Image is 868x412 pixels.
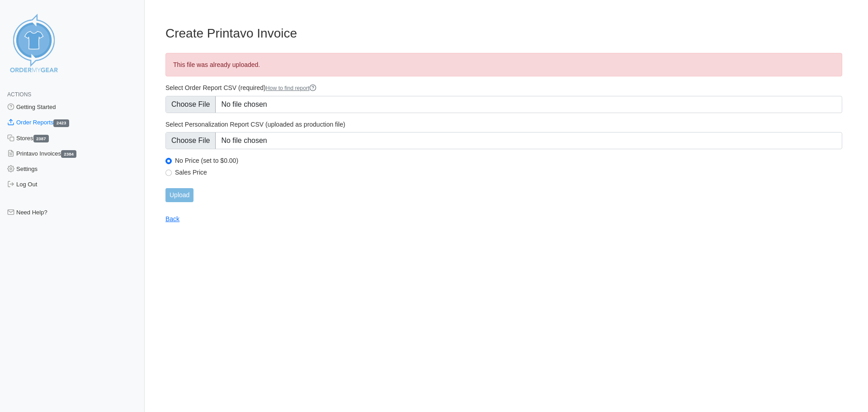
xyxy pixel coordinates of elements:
div: This file was already uploaded. [165,53,842,76]
label: Sales Price [175,168,842,176]
span: 2387 [33,135,49,142]
label: No Price (set to $0.00) [175,156,842,165]
label: Select Personalization Report CSV (uploaded as production file) [165,120,842,128]
span: 2384 [61,150,76,158]
span: 2423 [53,119,69,127]
a: Back [165,215,179,223]
h3: Create Printavo Invoice [165,26,842,41]
input: Upload [165,188,193,202]
span: Actions [7,91,31,98]
label: Select Order Report CSV (required) [165,84,842,92]
a: How to find report [266,85,317,91]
